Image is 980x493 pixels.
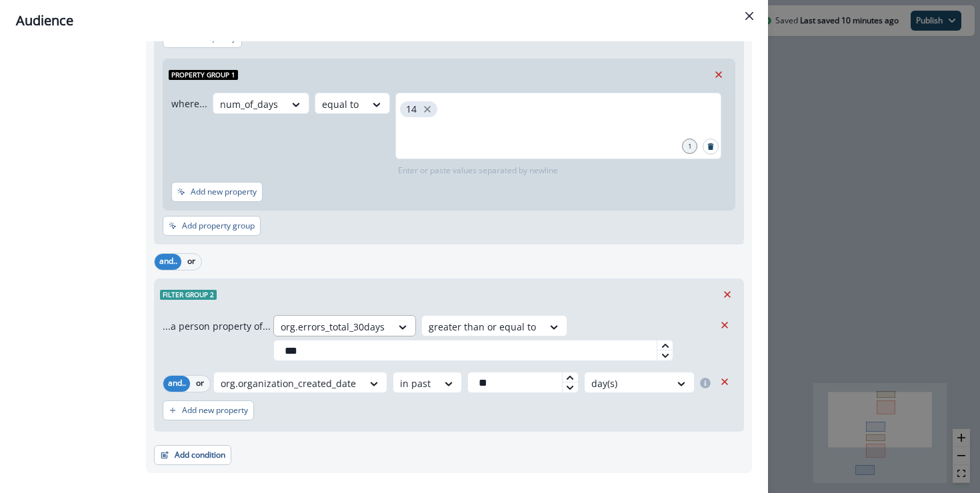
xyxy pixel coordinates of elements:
button: and.. [163,376,190,392]
p: 14 [406,104,417,115]
button: Remove [714,315,735,335]
p: Add frequency [182,33,236,43]
button: or [190,376,210,392]
p: Add new property [182,406,248,415]
button: Close [739,5,760,27]
p: Add property group [182,221,255,231]
button: Remove [708,65,729,85]
div: Audience [16,11,752,31]
button: Remove [717,284,738,304]
div: 1 [682,139,697,154]
button: or [181,254,201,270]
button: Add new property [171,182,263,202]
button: Search [703,139,719,155]
button: and.. [155,254,181,270]
p: Add new property [191,187,257,197]
button: close [421,103,434,116]
button: Remove [714,372,735,392]
p: Enter or paste values separated by newline [395,165,561,177]
button: Add new property [163,400,254,420]
button: Add condition [154,445,231,465]
button: Add property group [163,216,261,236]
span: Filter group 2 [160,290,217,300]
span: Property group 1 [169,70,238,80]
p: ...a person property of... [163,319,271,333]
p: where... [171,97,207,111]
